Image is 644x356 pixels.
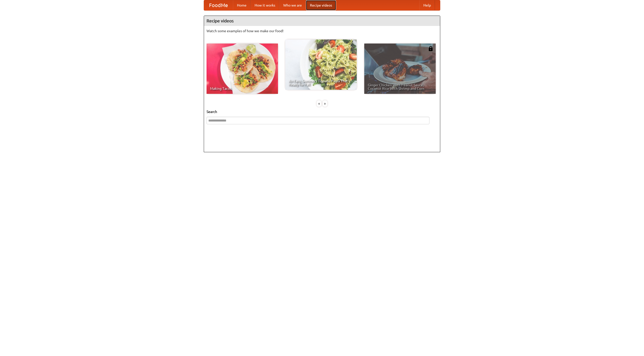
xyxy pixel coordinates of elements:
h4: Recipe videos [204,16,440,26]
p: Watch some examples of how we make our food! [207,28,437,33]
a: Help [419,0,435,10]
img: 483408.png [428,46,433,51]
a: FoodMe [204,0,233,10]
a: Who we are [279,0,306,10]
a: Making Tacos [207,44,278,94]
div: » [323,100,327,107]
h5: Search [207,109,437,114]
span: An Easy, Summery Tomato Pasta That's Ready for Fall [289,79,353,86]
div: « [317,100,321,107]
a: An Easy, Summery Tomato Pasta That's Ready for Fall [285,39,357,90]
a: Recipe videos [306,0,336,10]
a: How it works [251,0,279,10]
span: Making Tacos [210,87,274,90]
a: Home [233,0,251,10]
